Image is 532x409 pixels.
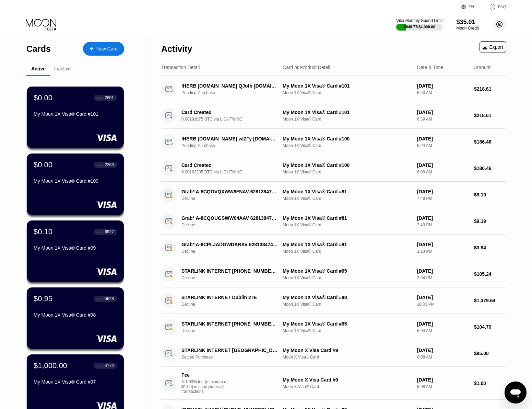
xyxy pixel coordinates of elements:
div: $218.61 [474,113,506,118]
div: Decline [181,223,286,227]
div: IHERB [DOMAIN_NAME] wIZTy [DOMAIN_NAME] US [181,136,279,141]
div: My Moon 1X Visa® Card #88 [283,295,412,300]
div: Grab* A-8CQOVQXWW8FNAV 6281384748739IDDeclineMy Moon 1X Visa® Card #81Moon 1X Visa® Card[DATE]7:4... [161,182,506,208]
div: Moon 1X Visa® Card [283,328,412,333]
div: 1:23 PM [417,249,469,254]
div: My Moon 1X Visa® Card #95 [283,321,412,327]
div: My Moon 1X Visa® Card #81 [283,242,412,247]
div: IHERB [DOMAIN_NAME] wIZTy [DOMAIN_NAME] USPending PurchaseMy Moon 1X Visa® Card #100Moon 1X Visa®... [161,129,506,155]
div: 7:49 PM [417,223,469,227]
div: My Moon 1X Visa® Card #101 [283,83,412,89]
div: [DATE] [417,242,469,247]
div: [DATE] [417,215,469,221]
div: 6:39 AM [417,117,469,122]
div: EN [469,4,474,9]
div: Moon 1X Visa® Card [283,249,412,254]
div: $1.00 [474,380,506,386]
div: My Moon 1X Visa® Card #99 [34,245,117,251]
div: Moon 1X Visa® Card [283,170,412,174]
div: My Moon 1X Visa® Card #101 [34,111,117,117]
div: Decline [181,275,286,280]
div: $218.61 [474,86,506,92]
div: 6:09 AM [417,170,469,174]
div: Moon 1X Visa® Card [283,275,412,280]
div: Decline [181,196,286,201]
div: [DATE] [417,268,469,274]
div: $3.94 [474,245,506,250]
div: New Card [83,42,124,56]
div: $95.00 [474,351,506,356]
div: $1,000.00 [34,361,67,370]
div: $0.00 [34,93,52,102]
div: $1,379.64 [474,298,506,303]
div: Moon X Visa® Card [283,355,412,360]
div: My Moon 1X Visa® Card #98 [34,312,117,318]
div: Moon 1X Visa® Card [283,143,412,148]
div: Transaction Detail [161,65,200,70]
div: Inactive [54,66,71,71]
div: Cards [26,44,51,54]
div: 5628 [105,296,114,301]
div: 2801 [105,95,114,100]
div: My Moon 1X Visa® Card #100 [34,178,117,184]
div: Moon 1X Visa® Card [283,90,412,95]
iframe: Button to launch messaging window, conversation in progress [505,382,527,404]
div: 6:08 AM [417,384,469,389]
div: [DATE] [417,83,469,89]
div: Moon 1X Visa® Card [283,223,412,227]
div: [DATE] [417,110,469,115]
div: Settled Purchase [181,355,286,360]
div: My Moon 1X Visa® Card #101 [283,110,412,115]
div: $105.24 [474,271,506,277]
div: Export [480,41,506,53]
div: [DATE] [417,162,469,168]
div: IHERB [DOMAIN_NAME] QJotb [DOMAIN_NAME] US [181,83,279,89]
div: Card Created0.00163235 BTC via LIGHTNINGMy Moon 1X Visa® Card #100Moon 1X Visa® Card[DATE]6:09 AM... [161,155,506,182]
div: Decline [181,249,286,254]
div: Pending Purchase [181,90,286,95]
div: My Moon 1X Visa® Card #100 [283,136,412,141]
div: Decline [181,328,286,333]
div: New Card [96,46,118,52]
div: My Moon 1X Visa® Card #95 [283,268,412,274]
div: $0.10 [34,227,52,236]
div: [DATE] [417,136,469,141]
div: 6:08 AM [417,355,469,360]
div: 10:03 PM [417,302,469,307]
div: [DATE] [417,377,469,383]
div: $9.19 [474,218,506,224]
div: 4174 [105,363,114,368]
div: STARLINK INTERNET [PHONE_NUMBER] IEDeclineMy Moon 1X Visa® Card #95Moon 1X Visa® Card[DATE]6:04 A... [161,314,506,340]
div: Visa Monthly Spend Limit$848.77/$4,000.00 [396,18,442,31]
div: Moon 1X Visa® Card [283,117,412,122]
div: $848.77 / $4,000.00 [404,25,435,29]
div: STARLINK INTERNET Dublin 2 IE [181,295,279,300]
div: Activity [161,44,192,54]
div: $0.00● ● ● ●2801My Moon 1X Visa® Card #101 [27,87,124,148]
div: STARLINK INTERNET [GEOGRAPHIC_DATA] IE [181,348,279,353]
div: EN [461,3,482,10]
div: $0.95● ● ● ●5628My Moon 1X Visa® Card #98 [27,287,124,349]
div: 6:04 AM [417,328,469,333]
div: [DATE] [417,348,469,353]
div: Moon 1X Visa® Card [283,196,412,201]
div: STARLINK INTERNET [PHONE_NUMBER] IE [181,268,279,274]
div: 6:50 AM [417,90,469,95]
div: $0.10● ● ● ●6927My Moon 1X Visa® Card #99 [27,220,124,282]
div: My Moon X Visa Card #9 [283,348,412,353]
div: Moon X Visa® Card [283,384,412,389]
div: ● ● ● ● [97,365,104,367]
div: Amount [474,65,490,70]
div: FeeA 1.00% fee (minimum of $1.00) is charged on all transactionsMy Moon X Visa Card #9Moon X Visa... [161,367,506,400]
div: ● ● ● ● [97,97,104,99]
div: $104.79 [474,324,506,330]
div: ● ● ● ● [97,231,104,233]
div: Grab* A-8CPLJADGWDARAV 6281384748739ID [181,242,279,247]
div: 6:24 AM [417,143,469,148]
div: Grab* A-8CQOUGSWW64AAV 6281384748739IDDeclineMy Moon 1X Visa® Card #81Moon 1X Visa® Card[DATE]7:4... [161,208,506,235]
div: A 1.00% fee (minimum of $1.00) is charged on all transactions [181,379,233,394]
div: $0.00● ● ● ●2363My Moon 1X Visa® Card #100 [27,154,124,215]
div: $186.46 [474,166,506,171]
div: Moon Credit [457,26,479,31]
div: Grab* A-8CQOUGSWW64AAV 6281384748739ID [181,215,279,221]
